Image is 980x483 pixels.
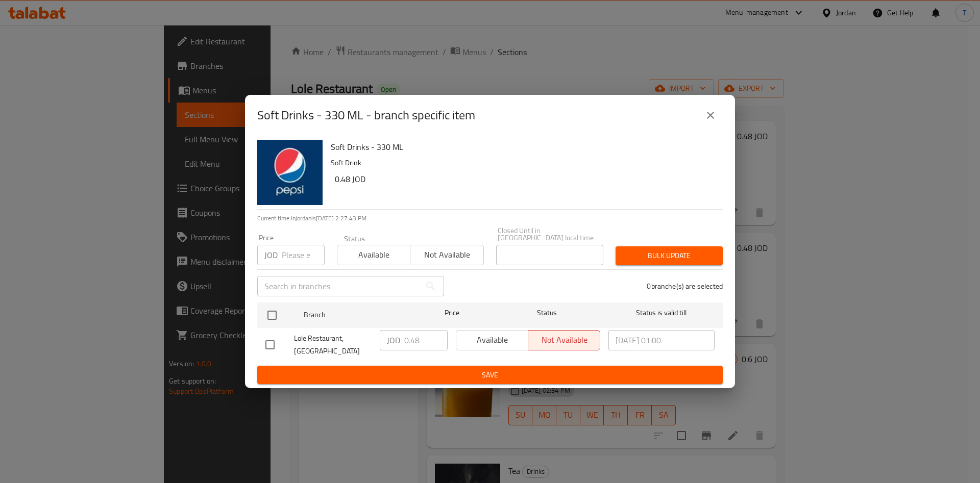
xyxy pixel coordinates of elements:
[265,369,715,382] span: Save
[264,249,278,261] p: JOD
[282,245,325,265] input: Please enter price
[494,307,600,319] span: Status
[331,140,715,154] h6: Soft Drinks - 330 ML
[647,281,723,291] p: 0 branche(s) are selected
[624,249,715,262] span: Bulk update
[616,246,723,265] button: Bulk update
[404,330,448,350] input: Please enter price
[341,247,406,262] span: Available
[257,366,723,385] button: Save
[608,307,715,319] span: Status is valid till
[304,309,410,321] span: Branch
[257,140,323,205] img: Soft Drinks - 330 ML
[257,214,723,223] p: Current time in Jordan is [DATE] 2:27:43 PM
[257,107,475,123] h2: Soft Drinks - 330 ML - branch specific item
[387,334,400,346] p: JOD
[698,103,723,128] button: close
[335,172,715,186] h6: 0.48 JOD
[331,157,715,169] p: Soft Drink
[294,332,372,358] span: Lole Restaurant, [GEOGRAPHIC_DATA]
[337,245,410,265] button: Available
[410,245,483,265] button: Not available
[257,276,421,296] input: Search in branches
[414,247,479,262] span: Not available
[418,307,486,319] span: Price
